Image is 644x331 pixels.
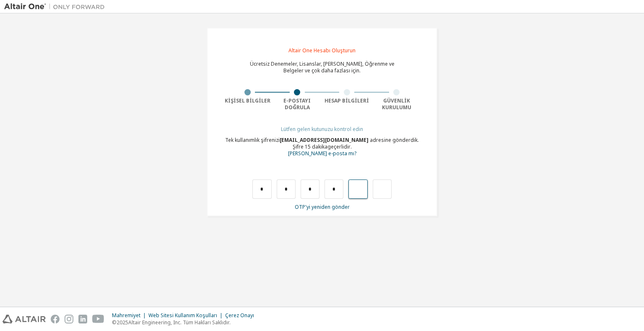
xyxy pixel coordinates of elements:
[128,319,231,326] font: Altair Engineering, Inc. Tüm Hakları Saklıdır.
[288,150,356,157] font: [PERSON_NAME] e-posta mı?
[382,97,411,111] font: Güvenlik Kurulumu
[325,97,369,104] font: Hesap Bilgileri
[250,60,395,67] font: Ücretsiz Denemeler, Lisanslar, [PERSON_NAME], Öğrenme ve
[225,136,280,144] font: Tek kullanımlık şifrenizi
[281,126,363,133] font: Lütfen gelen kutunuzu kontrol edin
[78,315,87,323] img: linkedin.svg
[288,47,356,54] font: Altair One Hesabı Oluşturun
[293,136,419,150] font: adresine gönderdik. Şifre 15 dakika
[280,136,369,144] font: [EMAIL_ADDRESS][DOMAIN_NAME]
[65,315,73,323] img: instagram.svg
[4,3,109,11] img: Altair Bir
[225,312,254,319] font: Çerez Onayı
[112,312,140,319] font: Mahremiyet
[117,319,128,326] font: 2025
[283,67,361,74] font: Belgeler ve çok daha fazlası için.
[225,97,270,104] font: Kişisel Bilgiler
[92,315,104,323] img: youtube.svg
[112,319,117,326] font: ©
[283,97,311,111] font: E-postayı Doğrula
[3,315,46,323] img: altair_logo.svg
[148,312,217,319] font: Web Sitesi Kullanım Koşulları
[288,151,356,157] a: Kayıt formuna geri dön
[351,143,352,150] font: .
[51,315,60,323] img: facebook.svg
[295,203,350,210] font: OTP'yi yeniden gönder
[327,143,351,150] font: geçerlidir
